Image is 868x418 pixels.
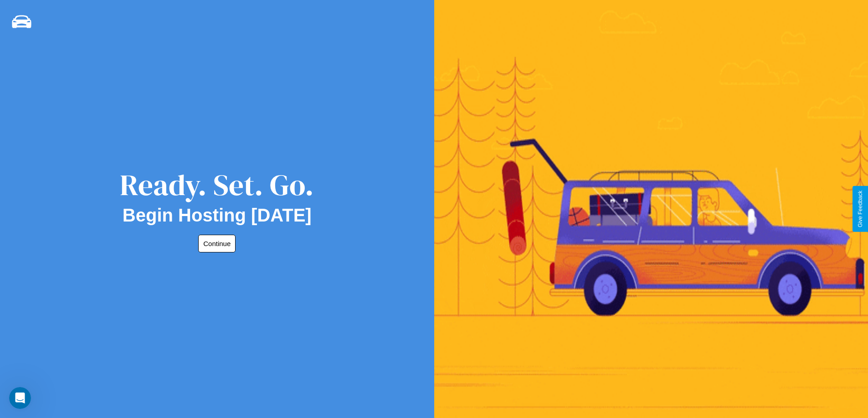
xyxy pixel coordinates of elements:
iframe: Intercom live chat [9,387,31,409]
h2: Begin Hosting [DATE] [123,205,312,226]
button: Continue [198,235,236,252]
div: Ready. Set. Go. [120,165,314,205]
div: Give Feedback [857,191,863,227]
